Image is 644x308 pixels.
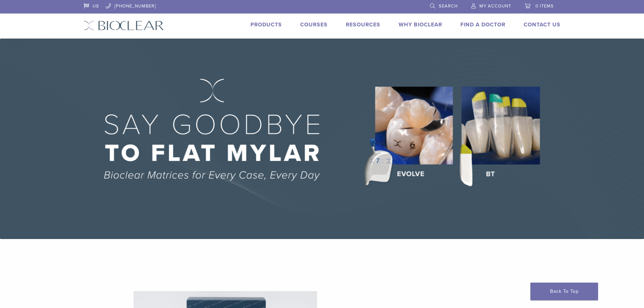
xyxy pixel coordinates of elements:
[535,3,554,9] span: 0 items
[460,21,505,28] a: Find A Doctor
[439,3,458,9] span: Search
[399,21,442,28] a: Why Bioclear
[346,21,380,28] a: Resources
[300,21,328,28] a: Courses
[251,21,282,28] a: Products
[84,21,164,30] img: Bioclear
[524,21,560,28] a: Contact Us
[530,283,598,300] a: Back To Top
[479,3,511,9] span: My Account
